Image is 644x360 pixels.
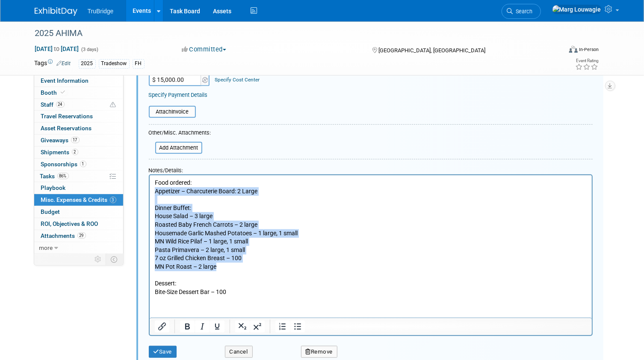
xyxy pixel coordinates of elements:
button: Subscript [235,321,249,333]
a: Search [502,4,541,19]
button: Bold [180,321,194,333]
div: FH [133,59,145,68]
span: Travel Reservations [41,113,93,120]
td: Tags [35,59,71,69]
a: Budget [34,206,123,218]
a: Staff24 [34,99,123,111]
div: 2025 AHIMA [32,26,551,41]
a: Misc. Expenses & Credits3 [34,194,123,206]
span: Search [513,8,533,15]
a: Asset Reservations [34,123,123,134]
img: ExhibitDay [35,7,77,16]
button: Remove [301,346,338,358]
span: Potential Scheduling Conflict -- at least one attendee is tagged in another overlapping event. [110,101,116,109]
span: ROI, Objectives & ROO [41,220,98,227]
span: Staff [41,101,65,108]
span: Budget [41,208,60,215]
button: Numbered list [275,321,290,333]
span: Event Information [41,77,89,84]
div: Event Rating [576,59,599,63]
button: Committed [179,45,230,54]
a: Edit [57,60,71,66]
span: 17 [71,137,80,143]
div: 2025 [79,59,96,68]
a: Tasks86% [34,171,123,182]
span: more [39,244,53,251]
span: 29 [77,232,86,239]
a: ROI, Objectives & ROO [34,218,123,230]
td: Personalize Event Tab Strip [91,254,106,265]
span: 24 [56,101,65,108]
span: [GEOGRAPHIC_DATA], [GEOGRAPHIC_DATA] [378,47,485,54]
div: In-Person [579,46,599,53]
button: Cancel [225,346,253,358]
img: Marg Louwagie [552,5,602,14]
a: Giveaways17 [34,135,123,146]
span: 86% [57,173,69,179]
span: to [53,45,61,52]
span: (3 days) [81,47,99,52]
span: Shipments [41,149,78,156]
button: Insert/edit link [155,321,169,333]
a: Attachments29 [34,230,123,242]
a: Specify Cost Center [215,77,260,83]
span: 2 [72,149,78,155]
span: Misc. Expenses & Credits [41,196,116,203]
div: Other/Misc. Attachments: [149,129,211,139]
a: more [34,242,123,254]
span: Sponsorships [41,161,86,168]
span: Tasks [40,173,69,180]
span: 3 [110,197,116,203]
a: Event Information [34,75,123,87]
button: Bullet list [290,321,304,333]
i: Booth reservation complete [61,90,65,95]
a: Sponsorships1 [34,159,123,170]
img: Format-Inperson.png [569,46,578,53]
span: Booth [41,89,67,96]
button: Save [149,346,177,358]
iframe: Rich Text Area [150,175,592,318]
div: Notes/Details: [149,163,593,174]
span: Asset Reservations [41,125,92,132]
span: Playbook [41,184,66,191]
span: 1 [80,161,86,167]
div: Event Format [516,45,599,57]
td: Toggle Event Tabs [106,254,123,265]
span: Attachments [41,232,86,239]
a: Playbook [34,182,123,194]
a: Specify Payment Details [149,92,208,98]
span: Giveaways [41,137,80,144]
a: Shipments2 [34,147,123,158]
span: TruBridge [88,8,114,15]
a: Travel Reservations [34,111,123,122]
a: Booth [34,87,123,99]
button: Superscript [250,321,264,333]
button: Underline [210,321,224,333]
span: [DATE] [DATE] [35,45,80,53]
div: Tradeshow [99,59,130,68]
button: Italic [195,321,209,333]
